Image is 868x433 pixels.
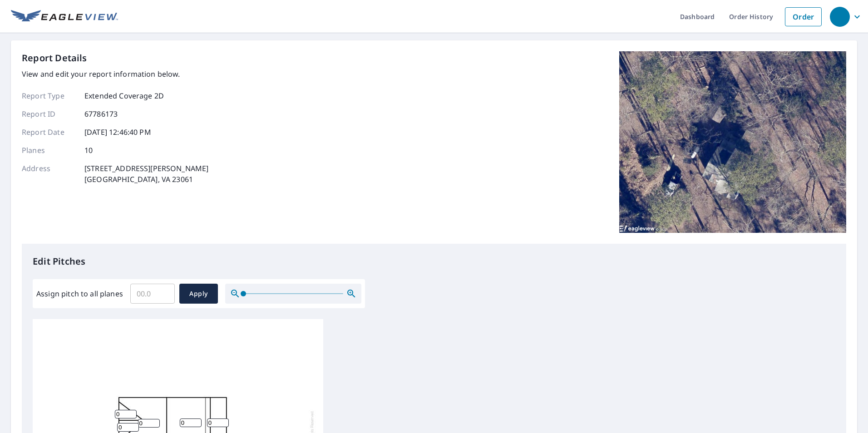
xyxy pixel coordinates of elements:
[11,10,118,24] img: EV Logo
[84,145,93,156] p: 10
[22,51,87,65] p: Report Details
[84,90,164,101] p: Extended Coverage 2D
[187,288,211,300] span: Apply
[785,7,822,26] a: Order
[33,255,835,268] p: Edit Pitches
[22,69,208,79] p: View and edit your report information below.
[22,145,76,156] p: Planes
[84,108,118,119] p: 67786173
[22,163,76,185] p: Address
[22,127,76,138] p: Report Date
[130,281,175,306] input: 00.0
[179,284,218,304] button: Apply
[22,90,76,101] p: Report Type
[619,51,846,233] img: Top image
[22,108,76,119] p: Report ID
[84,163,208,185] p: [STREET_ADDRESS][PERSON_NAME] [GEOGRAPHIC_DATA], VA 23061
[36,288,123,299] label: Assign pitch to all planes
[84,127,151,138] p: [DATE] 12:46:40 PM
